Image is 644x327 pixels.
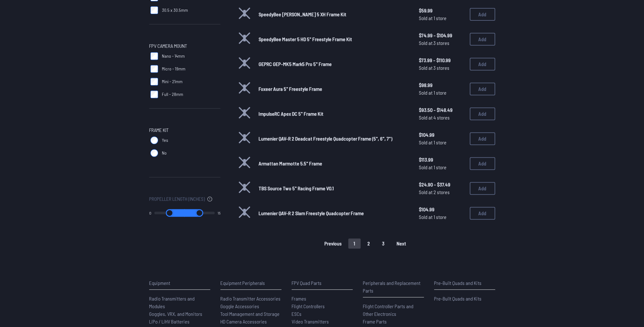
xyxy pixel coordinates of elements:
[363,318,387,324] span: Frame Parts
[259,61,332,67] span: GEPRC GEP-MK5 Mark5 Pro 5" Frame
[149,42,187,50] span: FPV Camera Mount
[149,126,169,134] span: Frame Kit
[149,310,210,318] a: Goggles, VRX, and Monitors
[470,83,495,95] button: Add
[363,303,413,317] span: Flight Controller Parts and Other Electronics
[259,160,409,167] a: Armattan Marmotte 5.5" Frame
[434,279,495,287] p: Pre-Built Quads and Kits
[259,209,409,217] a: Lumenier QAV-R 2 Slam Freestyle Quadcopter Frame
[419,7,465,14] span: $59.99
[259,135,409,142] a: Lumenier QAV-R 2 Deadcat Freestyle Quadcopter Frame (5", 6", 7")
[149,295,210,310] a: Radio Transmitters and Modules
[363,318,424,325] a: Frame Parts
[419,81,465,89] span: $98.99
[292,303,325,309] span: Flight Controllers
[150,149,158,157] input: No
[150,52,158,60] input: Nano - 14mm
[162,137,168,143] span: Yes
[470,207,495,220] button: Add
[419,14,465,22] span: Sold at 1 store
[292,318,329,324] span: Video Transmitters
[259,85,409,93] a: Foxeer Aura 5" Freestyle Frame
[259,110,409,118] a: ImpulseRC Apex DC 5" Frame Kit
[220,303,259,309] span: Goggle Accessories
[419,139,465,146] span: Sold at 1 store
[259,11,409,18] a: SpeedyBee [PERSON_NAME] 5 XH Frame Kit
[220,311,280,317] span: Tool Management and Storage
[419,131,465,139] span: $104.99
[162,7,188,13] span: 30.5 x 30.5mm
[259,60,409,68] a: GEPRC GEP-MK5 Mark5 Pro 5" Frame
[259,86,322,92] span: Foxeer Aura 5" Freestyle Frame
[149,210,151,215] output: 0
[397,241,406,246] span: Next
[259,185,409,192] a: TBS Source Two 5" Racing Frame V0.1
[149,311,202,317] span: Goggles, VRX, and Monitors
[259,210,364,216] span: Lumenier QAV-R 2 Slam Freestyle Quadcopter Frame
[259,185,334,191] span: TBS Source Two 5" Racing Frame V0.1
[259,135,392,142] span: Lumenier QAV-R 2 Deadcat Freestyle Quadcopter Frame (5", 6", 7")
[419,56,465,64] span: $73.99 - $110.99
[419,114,465,121] span: Sold at 4 stores
[419,89,465,97] span: Sold at 1 store
[470,182,495,195] button: Add
[149,295,195,309] span: Radio Transmitters and Modules
[150,65,158,73] input: Micro - 19mm
[419,64,465,72] span: Sold at 3 stores
[220,295,280,302] span: Radio Transmitter Accessories
[419,213,465,221] span: Sold at 1 store
[292,279,353,287] p: FPV Quad Parts
[419,181,465,188] span: $24.90 - $37.49
[470,107,495,120] button: Add
[377,238,390,249] button: 3
[363,302,424,318] a: Flight Controller Parts and Other Electronics
[220,302,281,310] a: Goggle Accessories
[292,310,353,318] a: ESCs
[362,238,375,249] button: 2
[149,195,205,203] span: Propeller Length (Inches)
[259,11,346,17] span: SpeedyBee [PERSON_NAME] 5 XH Frame Kit
[470,33,495,46] button: Add
[220,318,281,325] a: HD Camera Accessories
[218,210,220,215] output: 15
[220,295,281,302] a: Radio Transmitter Accessories
[162,78,183,85] span: Mini - 21mm
[150,136,158,144] input: Yes
[470,8,495,21] button: Add
[419,156,465,163] span: $113.99
[259,111,323,117] span: ImpulseRC Apex DC 5" Frame Kit
[292,318,353,325] a: Video Transmitters
[162,150,167,156] span: No
[292,311,301,317] span: ESCs
[150,91,158,98] input: Full - 28mm
[434,295,481,302] span: Pre-Built Quads and Kits
[150,6,158,14] input: 30.5 x 30.5mm
[419,106,465,114] span: $93.50 - $148.49
[419,163,465,171] span: Sold at 1 store
[162,53,185,59] span: Nano - 14mm
[419,188,465,196] span: Sold at 2 stores
[259,36,352,42] span: SpeedyBee Master 5 HD 5" Freestyle Frame Kit
[162,66,185,72] span: Micro - 19mm
[259,160,322,166] span: Armattan Marmotte 5.5" Frame
[220,318,267,324] span: HD Camera Accessories
[419,39,465,47] span: Sold at 3 stores
[434,295,495,302] a: Pre-Built Quads and Kits
[470,132,495,145] button: Add
[419,206,465,213] span: $104.99
[149,318,210,325] a: LiPo / LiHV Batteries
[470,157,495,170] button: Add
[292,295,306,302] span: Frames
[149,279,210,287] p: Equipment
[348,238,361,249] button: 1
[162,91,183,98] span: Full - 28mm
[419,32,465,39] span: $74.99 - $104.99
[150,78,158,85] input: Mini - 21mm
[292,302,353,310] a: Flight Controllers
[220,310,281,318] a: Tool Management and Storage
[220,279,281,287] p: Equipment Peripherals
[259,35,409,43] a: SpeedyBee Master 5 HD 5" Freestyle Frame Kit
[470,58,495,70] button: Add
[149,318,190,324] span: LiPo / LiHV Batteries
[391,238,412,249] button: Next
